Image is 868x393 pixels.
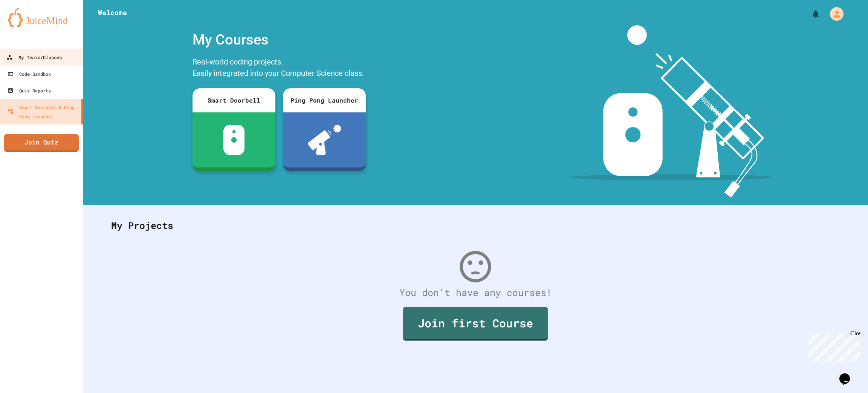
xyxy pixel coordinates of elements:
iframe: chat widget [836,363,860,385]
div: My Teams/Classes [6,53,62,62]
iframe: chat widget [805,330,860,362]
div: Ping Pong Launcher [283,88,366,112]
div: Smart Doorbell & Ping Pong Launcher [8,103,78,121]
div: My Notifications [797,8,822,20]
img: banner-image-my-projects.png [571,25,773,198]
a: Join first Course [403,307,548,341]
img: ppl-with-ball.png [308,125,341,155]
div: Quiz Reports [8,86,51,95]
div: Real-world coding projects. Easily integrated into your Computer Science class. [189,54,370,83]
div: Chat with us now!Close [3,3,52,48]
img: logo-orange.svg [8,8,75,27]
div: My Courses [189,25,370,54]
div: You don't have any courses! [104,286,847,300]
div: Smart Doorbell [193,88,275,112]
div: My Account [822,5,845,23]
div: My Projects [104,211,847,240]
a: Join Quiz [4,134,79,152]
div: Code Sandbox [8,69,51,78]
img: sdb-white.svg [223,125,245,155]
